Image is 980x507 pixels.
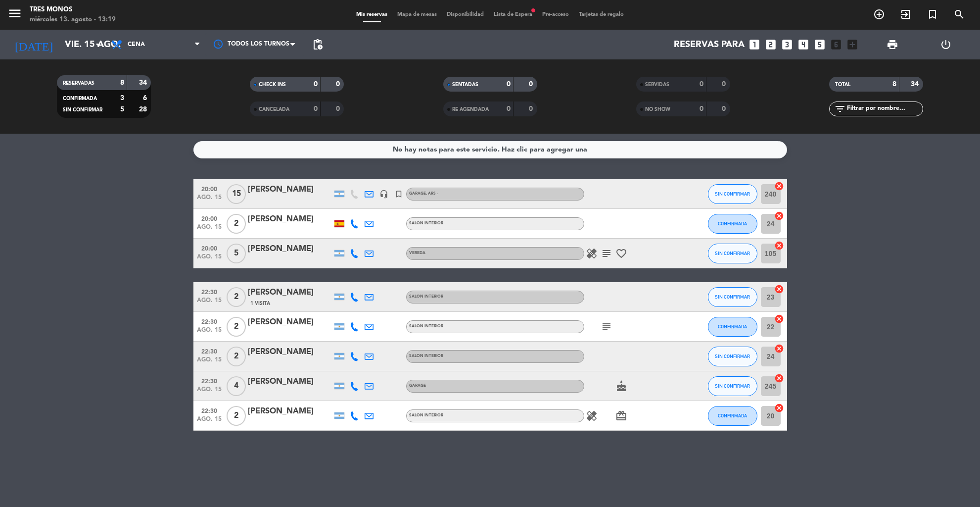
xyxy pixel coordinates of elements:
[715,191,750,197] span: SIN CONFIRMAR
[120,79,124,86] strong: 8
[197,315,222,327] span: 22:30
[409,295,443,299] span: SALON INTERIOR
[394,190,403,199] i: turned_in_not
[409,221,443,225] span: SALON INTERIOR
[63,81,94,86] span: RESERVADAS
[227,287,246,307] span: 2
[601,248,612,259] i: subject
[139,106,149,113] strong: 28
[835,82,850,87] span: TOTAL
[409,251,425,255] span: VEREDA
[715,251,750,256] span: SIN CONFIRMAR
[197,194,222,205] span: ago. 15
[143,95,149,101] strong: 6
[586,248,598,259] i: healing
[774,344,784,354] i: cancel
[715,354,750,359] span: SIN CONFIRMAR
[774,373,784,383] i: cancel
[452,82,478,87] span: SENTADAS
[409,192,438,196] span: GARAGE
[529,81,535,88] strong: 0
[227,214,246,234] span: 2
[379,190,388,199] i: headset_mic
[774,403,784,413] i: cancel
[507,105,511,112] strong: 0
[586,410,598,422] i: healing
[197,297,222,308] span: ago. 15
[708,244,757,263] button: SIN CONFIRMAR
[30,5,116,15] div: Tres Monos
[715,294,750,300] span: SIN CONFIRMAR
[7,6,22,24] button: menu
[940,39,952,51] i: power_settings_new
[442,12,489,17] span: Disponibilidad
[715,383,750,389] span: SIN CONFIRMAR
[774,314,784,324] i: cancel
[529,105,535,112] strong: 0
[227,184,246,204] span: 15
[336,105,342,112] strong: 0
[748,38,761,51] i: looks_one
[797,38,810,51] i: looks_4
[393,144,587,155] div: No hay notas para este servicio. Haz clic para agregar una
[314,81,318,88] strong: 0
[489,12,537,17] span: Lista de Espera
[774,181,784,191] i: cancel
[708,287,757,307] button: SIN CONFIRMAR
[314,105,318,112] strong: 0
[846,38,859,51] i: add_box
[409,413,443,417] span: SALON INTERIOR
[764,38,777,51] i: looks_two
[197,242,222,253] span: 20:00
[645,82,669,87] span: SERVIDAS
[248,183,332,196] div: [PERSON_NAME]
[248,243,332,255] div: [PERSON_NAME]
[873,8,885,20] i: add_circle_outline
[615,410,627,422] i: card_giftcard
[452,107,489,112] span: RE AGENDADA
[846,103,923,114] input: Filtrar por nombre...
[507,81,511,88] strong: 0
[139,79,149,86] strong: 34
[248,346,332,358] div: [PERSON_NAME]
[718,413,747,418] span: CONFIRMADA
[919,30,973,59] div: LOG OUT
[248,405,332,418] div: [PERSON_NAME]
[227,244,246,263] span: 5
[120,95,124,101] strong: 3
[708,347,757,366] button: SIN CONFIRMAR
[197,327,222,338] span: ago. 15
[409,384,426,388] span: GARAGE
[708,406,757,426] button: CONFIRMADA
[700,105,703,112] strong: 0
[409,354,443,358] span: SALON INTERIOR
[601,321,612,333] i: subject
[813,38,826,51] i: looks_5
[911,81,921,88] strong: 34
[927,8,938,20] i: turned_in_not
[227,317,246,337] span: 2
[312,39,324,51] span: pending_actions
[128,41,145,48] span: Cena
[92,39,104,51] i: arrow_drop_down
[248,213,332,226] div: [PERSON_NAME]
[197,405,222,416] span: 22:30
[30,15,116,25] div: miércoles 13. agosto - 13:19
[227,347,246,366] span: 2
[708,376,757,396] button: SIN CONFIRMAR
[63,96,97,101] span: CONFIRMADA
[900,8,912,20] i: exit_to_app
[708,214,757,234] button: CONFIRMADA
[197,345,222,356] span: 22:30
[197,386,222,398] span: ago. 15
[574,12,629,17] span: Tarjetas de regalo
[63,107,102,112] span: SIN CONFIRMAR
[392,12,442,17] span: Mapa de mesas
[227,406,246,426] span: 2
[722,81,728,88] strong: 0
[227,376,246,396] span: 4
[197,286,222,297] span: 22:30
[197,356,222,368] span: ago. 15
[781,38,793,51] i: looks_3
[351,12,392,17] span: Mis reservas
